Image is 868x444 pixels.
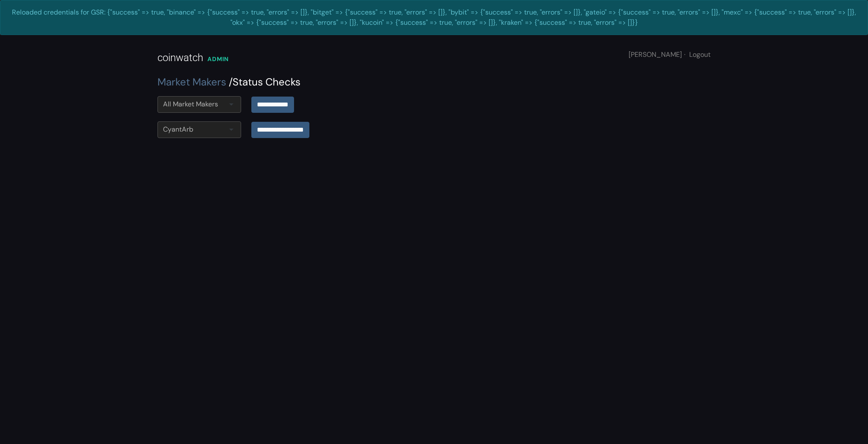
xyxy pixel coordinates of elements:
[163,124,193,135] div: CyantArb
[629,50,711,60] div: [PERSON_NAME]
[684,50,685,59] span: ·
[157,50,203,65] div: coinwatch
[157,35,229,74] a: coinwatch ADMIN
[689,50,711,59] a: Logout
[163,99,218,109] div: All Market Makers
[207,55,229,64] div: ADMIN
[229,75,233,88] span: /
[157,75,226,88] a: Market Makers
[157,74,711,90] div: Status Checks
